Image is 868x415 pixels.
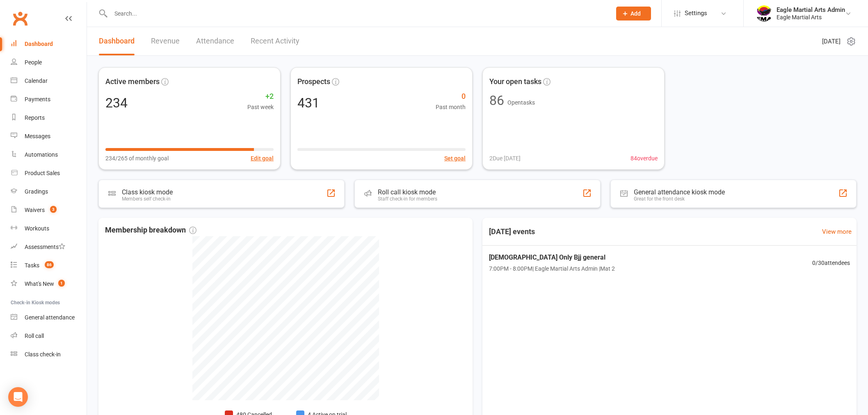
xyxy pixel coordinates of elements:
div: 234 [105,96,128,109]
a: Reports [11,109,87,127]
div: Automations [25,151,58,158]
a: Messages [11,127,87,146]
span: Open tasks [507,99,535,106]
a: Workouts [11,219,87,238]
a: Product Sales [11,164,87,182]
div: Assessments [25,244,65,250]
span: 84 overdue [630,154,658,163]
span: Your open tasks [489,76,541,88]
button: Add [616,7,651,21]
a: Tasks 86 [11,256,87,275]
span: 7:00PM - 8:00PM | Eagle Martial Arts Admin | Mat 2 [489,264,615,273]
span: Prospects [297,76,330,88]
div: Product Sales [25,170,60,176]
div: Eagle Martial Arts Admin [777,6,845,14]
span: 234/265 of monthly goal [105,154,169,163]
div: Open Intercom Messenger [8,387,28,407]
div: Roll call kiosk mode [378,188,437,196]
div: Messages [25,133,50,139]
a: Roll call [11,327,87,345]
div: What's New [25,280,54,287]
a: Payments [11,90,87,109]
button: Set goal [444,154,466,163]
span: 2 Due [DATE] [489,154,521,163]
a: Class kiosk mode [11,345,87,364]
div: Dashboard [25,41,53,47]
div: Members self check-in [122,196,173,202]
a: Assessments [11,238,87,256]
div: General attendance kiosk mode [634,188,725,196]
div: Waivers [25,207,45,213]
div: Gradings [25,188,48,195]
a: Waivers 3 [11,201,87,219]
div: General attendance [25,314,75,321]
a: General attendance kiosk mode [11,308,87,327]
span: Past week [247,103,274,112]
div: Class check-in [25,351,61,358]
div: Tasks [25,262,39,269]
div: 86 [489,94,504,107]
a: People [11,53,87,72]
span: Active members [105,76,160,88]
h3: [DATE] events [482,224,541,239]
span: 86 [45,261,54,268]
div: Calendar [25,78,48,84]
div: Eagle Martial Arts [777,14,845,21]
a: Automations [11,146,87,164]
a: Calendar [11,72,87,90]
a: Revenue [151,27,180,55]
span: +2 [247,91,274,103]
span: Settings [685,4,707,23]
img: thumb_image1738041739.png [756,5,772,22]
a: View more [822,227,852,237]
span: 0 [436,91,466,103]
a: Gradings [11,182,87,201]
div: Reports [25,114,45,121]
div: Workouts [25,225,49,232]
div: People [25,59,42,66]
a: Dashboard [11,35,87,53]
a: What's New1 [11,275,87,293]
button: Edit goal [251,154,274,163]
a: Dashboard [99,27,135,55]
div: Roll call [25,333,44,339]
div: 431 [297,96,320,109]
span: 1 [58,280,65,287]
span: Membership breakdown [105,224,196,236]
div: Payments [25,96,50,103]
a: Recent Activity [251,27,299,55]
span: 0 / 30 attendees [812,258,850,267]
span: [DATE] [822,36,841,46]
div: Great for the front desk [634,196,725,202]
input: Search... [108,8,605,19]
div: Class kiosk mode [122,188,173,196]
a: Attendance [196,27,234,55]
span: Past month [436,103,466,112]
span: Add [630,10,641,17]
div: Staff check-in for members [378,196,437,202]
span: [DEMOGRAPHIC_DATA] Only Bjj general [489,252,615,263]
a: Clubworx [10,8,30,29]
span: 3 [50,206,57,213]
